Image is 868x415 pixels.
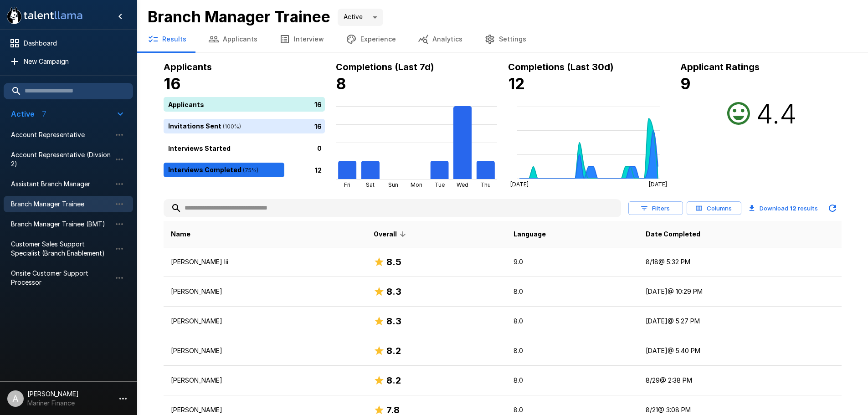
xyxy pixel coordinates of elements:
[508,74,525,93] b: 12
[164,74,181,93] b: 16
[386,284,401,299] h6: 8.3
[344,181,350,188] tspan: Fri
[514,346,631,355] p: 8.0
[823,199,842,217] button: Updated Today - 9:51 AM
[411,181,422,188] tspan: Mon
[335,26,407,52] button: Experience
[756,97,797,130] h2: 4.4
[514,287,631,296] p: 8.0
[638,366,841,395] td: 8/29 @ 2:38 PM
[171,317,359,326] p: [PERSON_NAME]
[680,74,691,93] b: 9
[638,277,841,307] td: [DATE] @ 10:29 PM
[638,247,841,277] td: 8/18 @ 5:32 PM
[680,61,760,72] b: Applicant Ratings
[407,26,473,52] button: Analytics
[268,26,335,52] button: Interview
[386,343,401,358] h6: 8.2
[317,143,322,153] p: 0
[336,74,346,93] b: 8
[315,165,322,174] p: 12
[514,317,631,326] p: 8.0
[336,61,434,72] b: Completions (Last 7d)
[648,181,667,188] tspan: [DATE]
[480,181,491,188] tspan: Thu
[514,376,631,385] p: 8.0
[148,7,330,26] b: Branch Manager Trainee
[745,199,822,217] button: Download 12 results
[314,121,322,131] p: 16
[171,229,190,240] span: Name
[508,61,614,72] b: Completions (Last 30d)
[628,201,683,215] button: Filters
[137,26,197,52] button: Results
[514,229,546,240] span: Language
[171,405,359,415] p: [PERSON_NAME]
[171,287,359,296] p: [PERSON_NAME]
[366,181,375,188] tspan: Sat
[638,336,841,366] td: [DATE] @ 5:40 PM
[314,99,322,109] p: 16
[473,26,537,52] button: Settings
[514,257,631,266] p: 9.0
[171,376,359,385] p: [PERSON_NAME]
[338,9,383,26] div: Active
[514,405,631,415] p: 8.0
[171,346,359,355] p: [PERSON_NAME]
[386,373,401,388] h6: 8.2
[388,181,398,188] tspan: Sun
[171,257,359,266] p: [PERSON_NAME] Iii
[386,314,401,328] h6: 8.3
[434,181,444,188] tspan: Tue
[638,307,841,336] td: [DATE] @ 5:27 PM
[164,61,212,72] b: Applicants
[197,26,268,52] button: Applicants
[386,255,401,269] h6: 8.5
[510,181,529,188] tspan: [DATE]
[790,205,796,212] b: 12
[457,181,468,188] tspan: Wed
[646,229,700,240] span: Date Completed
[687,201,741,215] button: Columns
[374,229,409,240] span: Overall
